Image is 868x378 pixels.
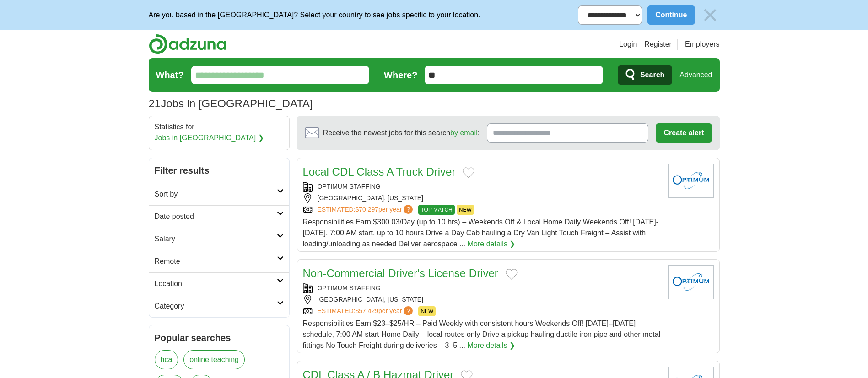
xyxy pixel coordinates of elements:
[404,205,413,214] span: ?
[303,182,661,192] div: OPTIMUM STAFFING
[355,206,378,213] span: $70,297
[468,239,516,250] a: More details ❯
[404,306,413,315] span: ?
[619,39,637,50] a: Login
[668,265,714,299] img: Company logo
[155,189,277,200] h2: Sort by
[644,39,672,50] a: Register
[156,68,184,82] label: What?
[155,234,277,245] h2: Salary
[355,307,378,314] span: $57,429
[149,158,289,183] h2: Filter results
[149,272,289,295] a: Location
[155,301,277,312] h2: Category
[647,5,695,25] button: Continue
[418,306,436,316] span: NEW
[318,306,415,316] a: ESTIMATED:$57,429per year?
[318,205,415,215] a: ESTIMATED:$70,297per year?
[149,250,289,272] a: Remote
[149,295,289,317] a: Category
[303,267,498,279] a: Non-Commercial Driver's License Driver
[679,66,712,84] a: Advanced
[149,205,289,228] a: Date posted
[640,66,664,84] span: Search
[685,39,720,50] a: Employers
[155,350,178,369] a: hca
[149,34,226,54] img: Adzuna logo
[457,205,474,215] span: NEW
[183,350,245,369] a: online teaching
[149,10,480,21] p: Are you based in the [GEOGRAPHIC_DATA]? Select your country to see jobs specific to your location.
[450,129,478,137] a: by email
[303,193,661,203] div: [GEOGRAPHIC_DATA], [US_STATE]
[303,319,661,349] span: Responsibilities Earn $23–$25/HR – Paid Weekly with consistent hours Weekends Off! [DATE]–[DATE] ...
[463,167,474,178] button: Add to favorite jobs
[323,128,480,138] span: Receive the newest jobs for this search :
[149,228,289,250] a: Salary
[303,283,661,293] div: OPTIMUM STAFFING
[155,211,277,222] h2: Date posted
[467,340,515,351] a: More details ❯
[149,97,313,110] h1: Jobs in [GEOGRAPHIC_DATA]
[149,183,289,205] a: Sort by
[384,68,417,82] label: Where?
[155,331,284,345] h2: Popular searches
[618,65,672,85] button: Search
[303,295,661,304] div: [GEOGRAPHIC_DATA], [US_STATE]
[155,134,264,142] a: Jobs in [GEOGRAPHIC_DATA] ❯
[303,218,659,248] span: Responsibilities Earn $300.03/Day (up to 10 hrs) – Weekends Off & Local Home Daily Weekends Off! ...
[418,205,454,215] span: TOP MATCH
[155,122,284,144] div: Statistics for
[155,278,277,289] h2: Location
[155,256,277,267] h2: Remote
[149,96,161,112] span: 21
[656,123,712,143] button: Create alert
[701,5,720,25] img: icon_close_no_bg.svg
[668,164,714,198] img: Company logo
[303,165,456,178] a: Local CDL Class A Truck Driver
[506,269,518,280] button: Add to favorite jobs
